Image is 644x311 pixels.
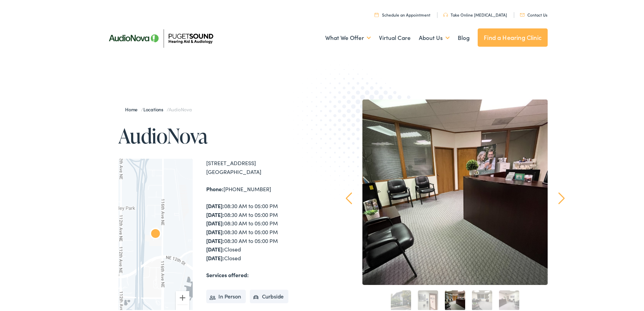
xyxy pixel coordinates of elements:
a: Take Online [MEDICAL_DATA] [443,10,507,16]
strong: [DATE]: [206,227,224,234]
span: AudioNova [169,105,192,111]
a: 2 [418,289,438,309]
a: Schedule an Appointment [375,10,430,16]
a: About Us [419,24,450,49]
a: Locations [143,105,167,111]
a: Blog [458,24,470,49]
strong: [DATE]: [206,244,224,251]
a: 4 [472,289,492,309]
div: 08:30 AM to 05:00 PM 08:30 AM to 05:00 PM 08:30 AM to 05:00 PM 08:30 AM to 05:00 PM 08:30 AM to 0... [206,200,325,261]
a: 5 [499,289,519,309]
a: Virtual Care [379,24,411,49]
li: In Person [206,288,246,302]
strong: [DATE]: [206,209,224,217]
a: Prev [346,191,352,203]
strong: [DATE]: [206,218,224,225]
a: Next [558,191,565,203]
strong: [DATE]: [206,201,224,208]
li: Curbside [250,288,289,302]
strong: Services offered: [206,270,249,277]
span: / / [125,105,192,111]
strong: [DATE]: [206,236,224,243]
a: Find a Hearing Clinic [478,27,548,45]
strong: [DATE]: [206,253,224,260]
strong: Phone: [206,184,223,191]
h1: AudioNova [118,123,325,146]
a: 3 [445,289,465,309]
div: AudioNova [147,225,164,241]
img: utility icon [443,12,448,16]
img: utility icon [375,11,379,16]
button: Zoom in [176,290,189,303]
a: 1 [391,289,411,309]
img: utility icon [520,12,525,15]
a: Contact Us [520,10,547,16]
a: Home [125,105,141,111]
div: [PHONE_NUMBER] [206,183,325,192]
div: [STREET_ADDRESS] [GEOGRAPHIC_DATA] [206,157,325,175]
a: What We Offer [325,24,371,49]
